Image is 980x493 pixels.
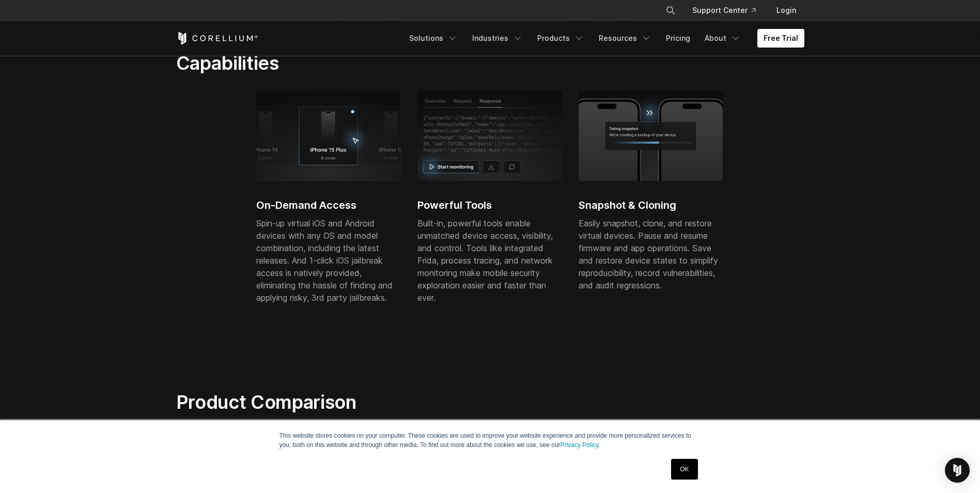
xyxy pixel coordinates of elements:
[256,217,401,304] p: Spin-up virtual iOS and Android devices with any OS and model combination, including the latest r...
[579,217,723,291] p: Easily snapshot, clone, and restore virtual devices. Pause and resume firmware and app operations...
[579,91,723,181] img: Process of taking snapshot and creating a backup of the iPhone virtual device.
[945,458,970,483] div: Open Intercom Messenger
[593,29,658,48] a: Resources
[417,197,562,213] h2: Powerful Tools
[176,391,356,413] span: Product Comparison
[256,91,401,181] img: iPhone 17 Plus; 6 cores
[466,29,529,48] a: Industries
[768,1,804,20] a: Login
[176,52,588,74] h2: Capabilities
[661,1,680,20] button: Search
[531,29,590,48] a: Products
[579,197,723,213] h2: Snapshot & Cloning
[417,217,562,304] p: Built-in, powerful tools enable unmatched device access, visibility, and control. Tools like inte...
[698,29,747,48] a: About
[684,1,764,20] a: Support Center
[403,29,464,48] a: Solutions
[757,29,804,48] a: Free Trial
[279,431,701,450] p: This website stores cookies on your computer. These cookies are used to improve your website expe...
[653,1,804,20] div: Navigation Menu
[403,29,804,48] div: Navigation Menu
[660,29,696,48] a: Pricing
[256,197,401,213] h2: On-Demand Access
[671,459,697,480] a: OK
[561,441,600,449] a: Privacy Policy.
[176,32,258,44] a: Corellium Home
[417,91,562,181] img: Powerful Tools enabling unmatched device access, visibility, and control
